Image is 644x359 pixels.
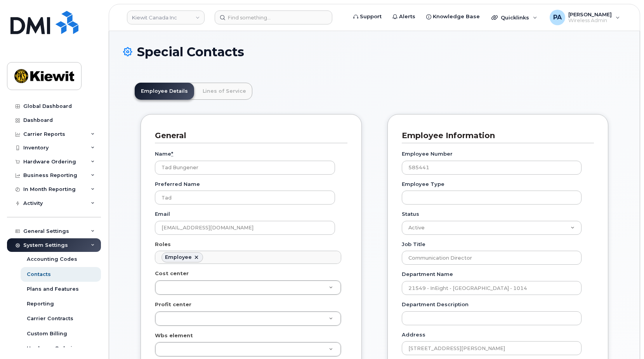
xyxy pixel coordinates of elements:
div: Employee [165,254,192,260]
label: Department Description [402,301,469,308]
label: Job Title [402,241,425,248]
label: Department Name [402,271,453,278]
h3: General [155,130,342,141]
label: Address [402,331,425,338]
label: Email [155,210,170,218]
label: Status [402,210,419,218]
a: Lines of Service [196,83,252,100]
label: Wbs element [155,332,193,339]
h3: Employee Information [402,130,588,141]
h1: Special Contacts [123,45,626,59]
abbr: required [171,151,173,157]
label: Roles [155,241,171,248]
label: Employee Type [402,180,444,188]
label: Profit center [155,301,191,308]
a: Employee Details [135,83,194,100]
label: Name [155,150,173,158]
label: Preferred Name [155,180,200,188]
label: Employee Number [402,150,453,158]
label: Cost center [155,270,189,277]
